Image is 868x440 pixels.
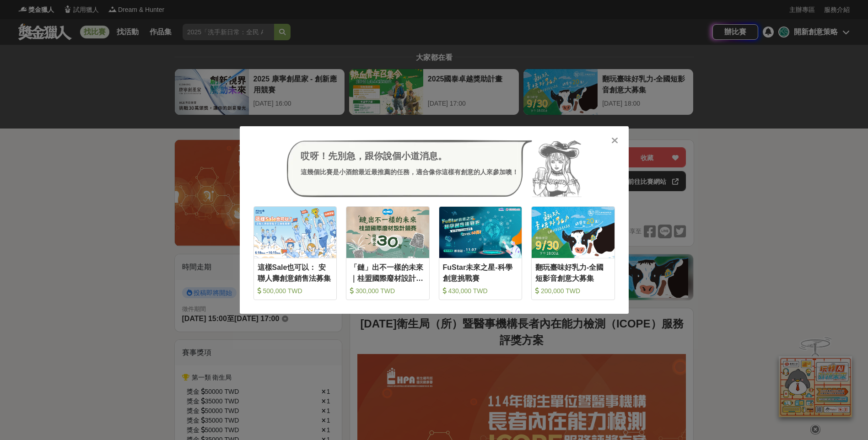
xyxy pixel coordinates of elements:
[531,206,615,300] a: Cover Image翻玩臺味好乳力-全國短影音創意大募集 200,000 TWD
[443,286,518,295] div: 430,000 TWD
[535,262,611,283] div: 翻玩臺味好乳力-全國短影音創意大募集
[535,286,611,295] div: 200,000 TWD
[532,207,615,258] img: Cover Image
[439,206,523,300] a: Cover ImageFuStar未來之星-科學創意挑戰賽 430,000 TWD
[254,207,337,258] img: Cover Image
[443,262,518,283] div: FuStar未來之星-科學創意挑戰賽
[301,149,518,163] div: 哎呀！先別急，跟你說個小道消息。
[346,206,430,300] a: Cover Image「鏈」出不一樣的未來｜桂盟國際廢材設計競賽 300,000 TWD
[258,286,333,295] div: 500,000 TWD
[532,140,582,198] img: Avatar
[253,206,337,300] a: Cover Image這樣Sale也可以： 安聯人壽創意銷售法募集 500,000 TWD
[439,207,522,258] img: Cover Image
[346,207,429,258] img: Cover Image
[350,262,426,283] div: 「鏈」出不一樣的未來｜桂盟國際廢材設計競賽
[301,167,518,177] div: 這幾個比賽是小酒館最近最推薦的任務，適合像你這樣有創意的人來參加噢！
[258,262,333,283] div: 這樣Sale也可以： 安聯人壽創意銷售法募集
[350,286,426,295] div: 300,000 TWD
